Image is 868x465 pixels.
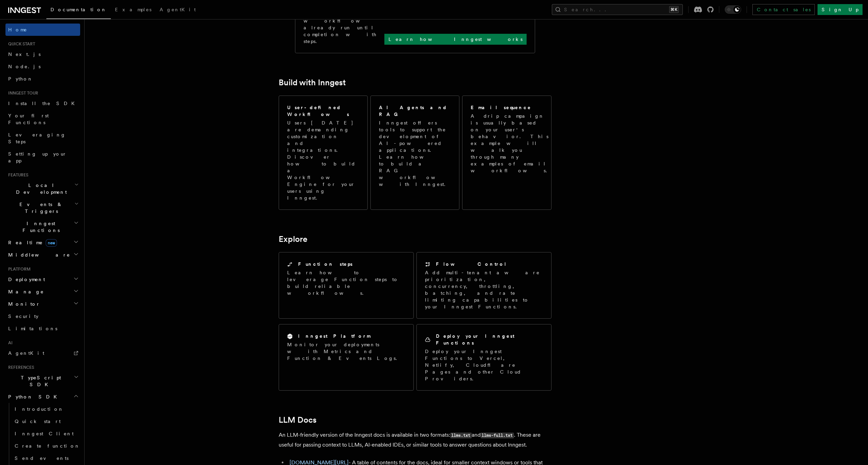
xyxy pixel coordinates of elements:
[5,322,80,335] a: Limitations
[379,104,452,118] h2: AI Agents and RAG
[5,288,44,295] span: Manage
[156,2,200,18] a: AgentKit
[5,273,80,286] button: Deployment
[384,34,527,45] a: Learn how Inngest works
[5,41,35,47] span: Quick start
[450,433,472,438] code: llms.txt
[552,4,683,15] button: Search...⌘K
[12,440,80,452] a: Create function
[5,393,61,400] span: Python SDK
[50,7,107,12] span: Documentation
[5,60,80,73] a: Node.js
[425,348,543,382] p: Deploy your Inngest Functions to Vercel, Netlify, Cloudflare Pages and other Cloud Providers.
[12,403,80,415] a: Introduction
[5,365,34,370] span: References
[8,26,27,33] span: Home
[752,4,815,15] a: Contact sales
[279,324,414,391] a: Inngest PlatformMonitor your deployments with Metrics and Function & Events Logs.
[115,7,151,12] span: Examples
[669,6,679,13] kbd: ⌘K
[5,97,80,110] a: Install the SDK
[8,113,49,125] span: Your first Functions
[15,406,64,412] span: Introduction
[287,119,359,201] p: Users [DATE] are demanding customization and integrations. Discover how to build a Workflow Engin...
[5,301,40,307] span: Monitor
[160,7,196,12] span: AgentKit
[46,239,57,247] span: new
[5,374,74,388] span: TypeScript SDK
[436,261,507,267] h2: Flow Control
[5,48,80,60] a: Next.js
[471,113,551,174] p: A drip campaign is usually based on your user's behavior. This example will walk you through many...
[5,110,80,129] a: Your first Functions
[15,443,80,449] span: Create function
[8,52,41,57] span: Next.js
[462,96,551,210] a: Email sequenceA drip campaign is usually based on your user's behavior. This example will walk yo...
[5,198,80,217] button: Events & Triggers
[8,132,66,144] span: Leveraging Steps
[5,347,80,359] a: AgentKit
[5,249,80,261] button: Middleware
[416,324,551,391] a: Deploy your Inngest FunctionsDeploy your Inngest Functions to Vercel, Netlify, Cloudflare Pages a...
[5,182,74,195] span: Local Development
[279,234,307,244] a: Explore
[287,341,405,362] p: Monitor your deployments with Metrics and Function & Events Logs.
[5,372,80,391] button: TypeScript SDK
[436,333,543,346] h2: Deploy your Inngest Functions
[8,314,39,319] span: Security
[5,179,80,198] button: Local Development
[379,119,452,188] p: Inngest offers tools to support the development of AI-powered applications. Learn how to build a ...
[388,36,523,43] p: Learn how Inngest works
[279,96,368,210] a: User-defined WorkflowsUsers [DATE] are demanding customization and integrations. Discover how to ...
[279,78,346,87] a: Build with Inngest
[279,415,317,425] a: LLM Docs
[5,310,80,322] a: Security
[416,252,551,319] a: Flow ControlAdd multi-tenant aware prioritization, concurrency, throttling, batching, and rate li...
[12,452,80,464] a: Send events
[287,269,405,296] p: Learn how to leverage Function steps to build reliable workflows.
[5,90,38,96] span: Inngest tour
[5,391,80,403] button: Python SDK
[5,286,80,298] button: Manage
[5,73,80,85] a: Python
[15,419,61,424] span: Quick start
[5,266,31,272] span: Platform
[298,261,353,267] h2: Function steps
[8,326,57,331] span: Limitations
[5,276,45,283] span: Deployment
[12,415,80,427] a: Quick start
[8,350,44,356] span: AgentKit
[725,5,741,14] button: Toggle dark mode
[5,129,80,148] a: Leveraging Steps
[8,76,33,82] span: Python
[818,4,863,15] a: Sign Up
[8,64,41,69] span: Node.js
[5,172,28,178] span: Features
[370,96,459,210] a: AI Agents and RAGInngest offers tools to support the development of AI-powered applications. Lear...
[5,239,57,246] span: Realtime
[5,217,80,236] button: Inngest Functions
[5,220,74,234] span: Inngest Functions
[8,151,67,163] span: Setting up your app
[425,269,543,310] p: Add multi-tenant aware prioritization, concurrency, throttling, batching, and rate limiting capab...
[5,236,80,249] button: Realtimenew
[5,340,13,346] span: AI
[5,201,74,215] span: Events & Triggers
[111,2,156,18] a: Examples
[287,104,359,118] h2: User-defined Workflows
[46,2,111,19] a: Documentation
[5,298,80,310] button: Monitor
[5,24,80,36] a: Home
[481,433,514,438] code: llms-full.txt
[471,104,531,111] h2: Email sequence
[8,101,79,106] span: Install the SDK
[15,431,74,436] span: Inngest Client
[279,430,551,450] p: An LLM-friendly version of the Inngest docs is available in two formats: and . These are useful f...
[5,251,70,258] span: Middleware
[15,455,69,461] span: Send events
[5,148,80,167] a: Setting up your app
[12,427,80,440] a: Inngest Client
[298,333,370,339] h2: Inngest Platform
[279,252,414,319] a: Function stepsLearn how to leverage Function steps to build reliable workflows.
